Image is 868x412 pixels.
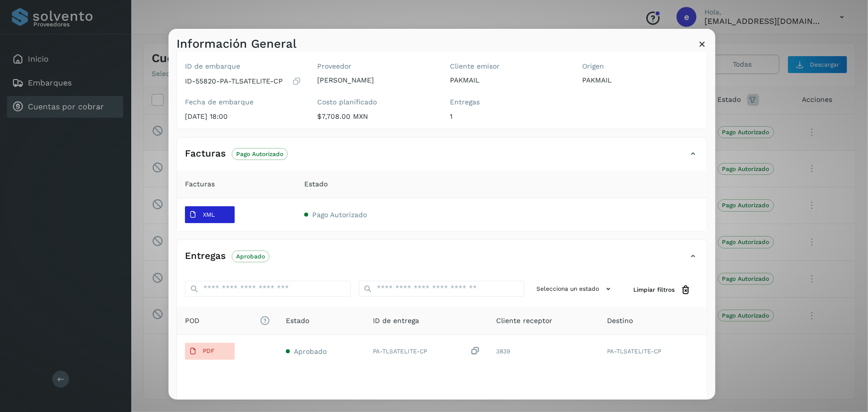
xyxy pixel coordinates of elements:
h3: Información General [176,36,296,51]
p: $7,708.00 MXN [318,112,434,121]
span: Aprobado [294,347,327,355]
span: Destino [607,316,633,326]
p: PAKMAIL [583,76,699,84]
p: [DATE] 18:00 [185,112,302,121]
label: Fecha de embarque [185,98,302,106]
p: XML [203,211,215,218]
td: 3839 [488,335,599,368]
label: Proveedor [318,62,434,70]
label: Cliente emisor [450,62,567,70]
button: Selecciona un estado [532,281,617,297]
div: FacturasPago Autorizado [177,146,707,170]
p: 1 [450,112,567,121]
span: ID de entrega [373,316,419,326]
span: Estado [304,179,328,189]
span: Pago Autorizado [312,211,367,219]
button: PDF [185,343,235,360]
p: PDF [203,347,214,354]
span: Estado [286,316,309,326]
span: Facturas [185,179,215,189]
p: Aprobado [236,253,265,260]
span: Cliente receptor [496,316,552,326]
label: Origen [583,62,699,70]
p: Pago Autorizado [236,151,283,158]
div: PA-TLSATELITE-CP [373,346,480,356]
h4: Entregas [185,250,226,262]
p: [PERSON_NAME] [318,76,434,84]
h4: Facturas [185,148,226,160]
span: POD [185,316,270,326]
div: EntregasAprobado [177,248,707,273]
span: Limpiar filtros [633,285,675,294]
p: PAKMAIL [450,76,567,84]
label: Costo planificado [318,98,434,106]
td: PA-TLSATELITE-CP [599,335,707,368]
p: ID-55820-PA-TLSATELITE-CP [185,77,283,85]
label: Entregas [450,98,567,106]
button: Limpiar filtros [625,281,699,299]
button: XML [185,206,235,223]
label: ID de embarque [185,62,302,70]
